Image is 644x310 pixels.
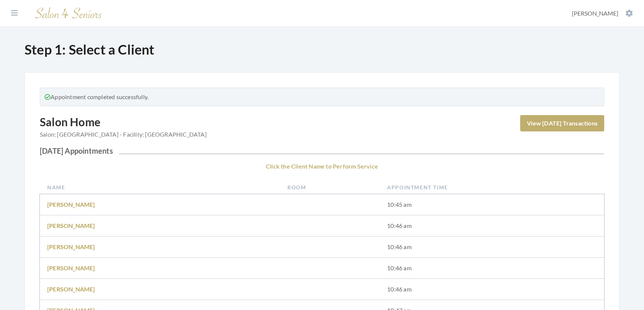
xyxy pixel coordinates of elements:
h2: Salon Home [40,115,207,143]
a: View [DATE] Transactions [520,115,604,131]
th: Room [280,180,380,194]
span: Salon: [GEOGRAPHIC_DATA] - Facility: [GEOGRAPHIC_DATA] [40,130,207,139]
th: Name [40,180,280,194]
button: [PERSON_NAME] [570,9,635,17]
p: Click the Client Name to Perform Service [40,161,604,172]
td: 10:46 am [380,279,604,300]
td: 10:45 am [380,194,604,215]
a: [PERSON_NAME] [47,243,95,250]
td: 10:46 am [380,258,604,279]
th: Appointment Time [380,180,604,194]
a: [PERSON_NAME] [47,201,95,208]
td: 10:46 am [380,236,604,258]
div: Appointment completed successfully. [40,88,604,106]
a: [PERSON_NAME] [47,222,95,229]
h1: Step 1: Select a Client [25,42,619,58]
span: [PERSON_NAME] [572,10,618,17]
img: Salon 4 Seniors [31,4,106,22]
a: [PERSON_NAME] [47,285,95,293]
a: [PERSON_NAME] [47,264,95,271]
h2: [DATE] Appointments [40,146,604,155]
td: 10:46 am [380,215,604,236]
